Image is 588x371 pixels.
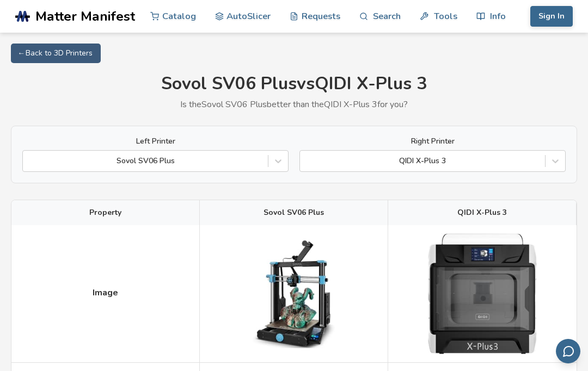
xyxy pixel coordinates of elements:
label: Right Printer [299,137,566,146]
label: Left Printer [22,137,289,146]
a: ← Back to 3D Printers [11,44,101,63]
span: Matter Manifest [35,9,135,24]
input: Sovol SV06 Plus [28,157,30,165]
input: QIDI X-Plus 3 [305,157,308,165]
img: Sovol SV06 Plus [240,239,348,348]
span: Property [89,208,121,217]
span: Image [93,288,118,298]
h1: Sovol SV06 Plus vs QIDI X-Plus 3 [11,74,577,94]
button: Sign In [530,6,573,27]
button: Send feedback via email [556,339,580,363]
p: Is the Sovol SV06 Plus better than the QIDI X-Plus 3 for you? [11,100,577,109]
img: QIDI X-Plus 3 [428,233,537,354]
span: QIDI X-Plus 3 [457,208,507,217]
span: Sovol SV06 Plus [264,208,324,217]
